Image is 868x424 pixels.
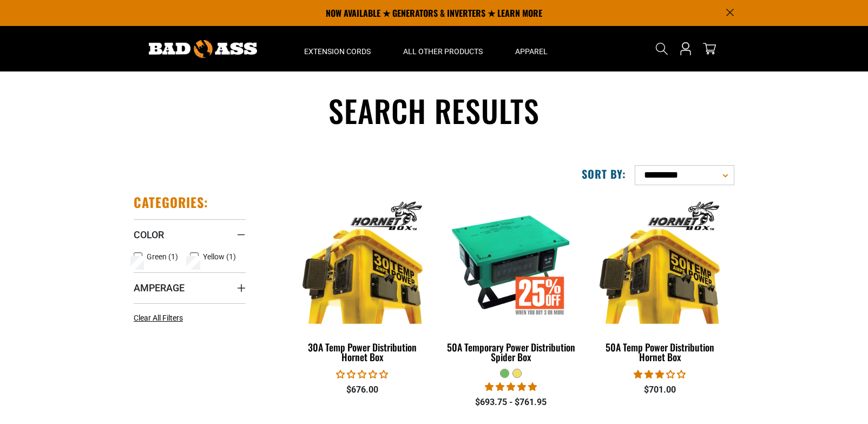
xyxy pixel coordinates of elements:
[134,282,185,294] span: Amperage
[445,194,577,368] a: 50A Temporary Power Distribution Spider Box 50A Temporary Power Distribution Spider Box
[336,369,388,380] span: 0.00 stars
[134,314,183,322] span: Clear All Filters
[591,199,728,324] img: 50A Temp Power Distribution Hornet Box
[582,167,626,181] label: Sort by:
[304,47,371,56] span: Extension Cords
[296,383,429,396] div: $676.00
[499,26,564,71] summary: Apparel
[403,47,483,56] span: All Other Products
[296,342,429,362] div: 30A Temp Power Distribution Hornet Box
[149,40,257,58] img: Bad Ass Extension Cords
[294,199,431,324] img: 30A Temp Power Distribution Hornet Box
[134,91,734,131] h1: Search results
[134,194,208,211] h2: Categories:
[653,40,670,57] summary: Search
[445,342,577,362] div: 50A Temporary Power Distribution Spider Box
[485,382,537,392] span: 5.00 stars
[515,47,548,56] span: Apparel
[134,229,164,241] span: Color
[134,312,187,324] a: Clear All Filters
[134,219,246,250] summary: Color
[134,272,246,303] summary: Amperage
[594,194,726,368] a: 50A Temp Power Distribution Hornet Box 50A Temp Power Distribution Hornet Box
[147,253,178,260] span: Green (1)
[288,26,387,71] summary: Extension Cords
[634,369,686,380] span: 3.00 stars
[387,26,499,71] summary: All Other Products
[296,194,429,368] a: 30A Temp Power Distribution Hornet Box 30A Temp Power Distribution Hornet Box
[203,253,236,260] span: Yellow (1)
[594,342,726,362] div: 50A Temp Power Distribution Hornet Box
[594,383,726,396] div: $701.00
[445,396,577,409] div: $693.75 - $761.95
[443,199,579,324] img: 50A Temporary Power Distribution Spider Box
